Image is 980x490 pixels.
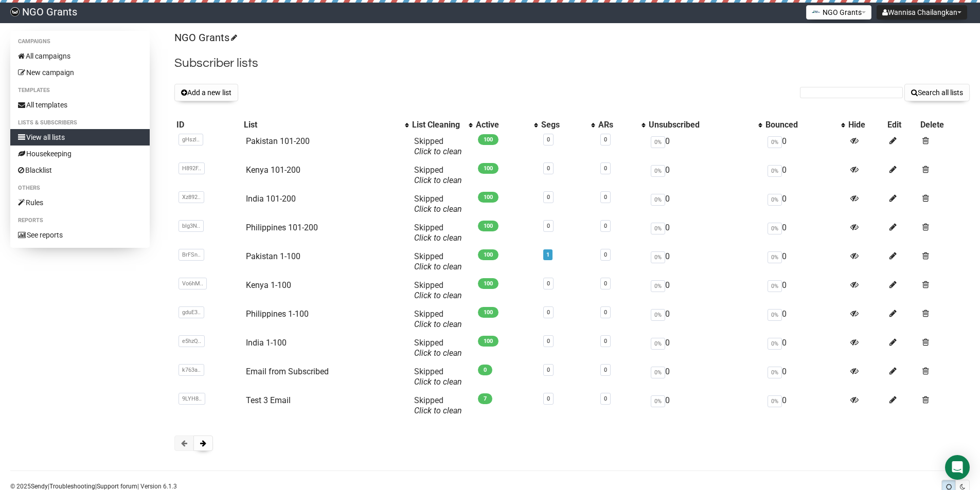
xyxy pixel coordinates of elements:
[31,483,48,490] a: Sendy
[410,118,474,132] th: List Cleaning: No sort applied, activate to apply an ascending sort
[763,219,846,247] td: 0
[10,129,150,146] a: View all lists
[176,120,240,130] div: ID
[414,406,462,415] a: Click to clean
[904,84,970,101] button: Search all lists
[478,307,498,318] span: 100
[414,204,462,214] a: Click to clean
[10,84,150,97] li: Templates
[598,120,636,130] div: ARs
[596,118,647,132] th: ARs: No sort applied, activate to apply an ascending sort
[651,338,665,350] span: 0%
[887,120,917,130] div: Edit
[10,35,150,48] li: Campaigns
[547,367,550,373] a: 0
[179,335,205,347] span: e5hzQ..
[604,395,607,402] a: 0
[10,7,20,16] img: 17080ac3efa689857045ce3784bc614b
[945,455,970,480] div: Open Intercom Messenger
[877,5,967,20] button: Wannisa Chailangkan
[179,191,204,203] span: Xz892..
[478,221,498,231] span: 100
[414,233,462,243] a: Click to clean
[647,132,763,161] td: 0
[647,362,763,391] td: 0
[763,132,846,161] td: 0
[604,136,607,143] a: 0
[179,278,207,289] span: Vo6hM..
[174,54,970,72] h2: Subscriber lists
[647,391,763,420] td: 0
[414,309,462,329] span: Skipped
[179,134,203,146] span: gHszl..
[651,136,665,148] span: 0%
[647,161,763,190] td: 0
[10,64,150,81] a: New campaign
[246,194,296,204] a: India 101-200
[768,280,782,292] span: 0%
[806,5,871,20] button: NGO Grants
[848,120,883,130] div: Hide
[604,280,607,287] a: 0
[846,118,885,132] th: Hide: No sort applied, sorting is disabled
[478,249,498,260] span: 100
[414,136,462,156] span: Skipped
[763,161,846,190] td: 0
[179,249,204,261] span: BrFSn..
[547,280,550,287] a: 0
[179,364,204,376] span: k763a..
[604,223,607,229] a: 0
[768,165,782,177] span: 0%
[478,393,492,404] span: 7
[918,118,970,132] th: Delete: No sort applied, sorting is disabled
[763,247,846,276] td: 0
[651,309,665,321] span: 0%
[414,395,462,415] span: Skipped
[647,247,763,276] td: 0
[763,118,846,132] th: Bounced: No sort applied, activate to apply an ascending sort
[547,194,550,201] a: 0
[547,223,550,229] a: 0
[768,367,782,378] span: 0%
[244,120,400,130] div: List
[10,97,150,113] a: All templates
[414,251,462,271] span: Skipped
[478,134,498,145] span: 100
[246,395,291,405] a: Test 3 Email
[651,165,665,177] span: 0%
[10,117,150,129] li: Lists & subscribers
[478,163,498,174] span: 100
[768,194,782,206] span: 0%
[478,192,498,203] span: 100
[768,251,782,263] span: 0%
[651,280,665,292] span: 0%
[647,219,763,247] td: 0
[474,118,539,132] th: Active: No sort applied, activate to apply an ascending sort
[647,190,763,219] td: 0
[604,251,607,258] a: 0
[246,165,300,175] a: Kenya 101-200
[763,334,846,362] td: 0
[478,365,492,375] span: 0
[414,348,462,358] a: Click to clean
[414,291,462,300] a: Click to clean
[763,391,846,420] td: 0
[768,395,782,407] span: 0%
[97,483,137,490] a: Support forum
[812,8,820,16] img: 2.png
[546,251,549,258] a: 1
[547,309,550,316] a: 0
[174,84,238,101] button: Add a new list
[604,338,607,344] a: 0
[414,223,462,243] span: Skipped
[604,194,607,201] a: 0
[647,276,763,305] td: 0
[414,377,462,387] a: Click to clean
[10,162,150,178] a: Blacklist
[651,194,665,206] span: 0%
[10,227,150,243] a: See reports
[414,338,462,358] span: Skipped
[246,251,300,261] a: Pakistan 1-100
[547,165,550,172] a: 0
[246,136,310,146] a: Pakistan 101-200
